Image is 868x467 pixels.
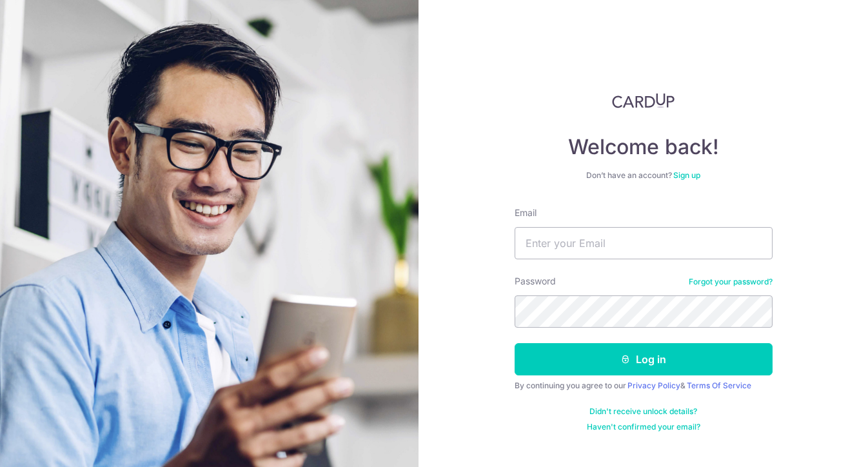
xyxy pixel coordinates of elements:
input: Enter your Email [515,227,773,259]
a: Privacy Policy [627,381,680,390]
div: Don’t have an account? [515,170,773,181]
a: Didn't receive unlock details? [589,406,697,417]
h4: Welcome back! [515,134,773,160]
label: Email [515,206,537,219]
a: Sign up [673,170,700,180]
div: By continuing you agree to our & [515,381,773,391]
img: CardUp Logo [612,93,675,108]
label: Password [515,275,556,288]
a: Forgot your password? [689,277,773,287]
a: Haven't confirmed your email? [587,422,700,432]
button: Log in [515,343,773,375]
a: Terms Of Service [687,381,751,390]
